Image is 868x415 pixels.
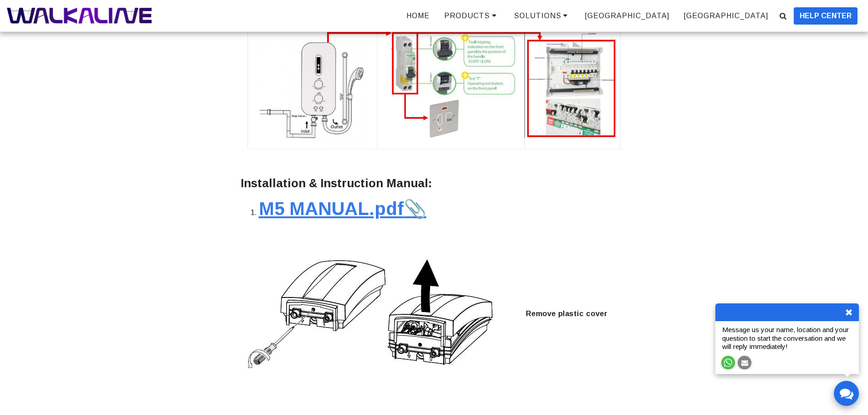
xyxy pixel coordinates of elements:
strong: M5 MANUAL.pdf [259,199,404,219]
span: SOLUTIONS [514,12,561,20]
a: [GEOGRAPHIC_DATA] [677,9,775,23]
img: WALKALINE [7,8,152,24]
a: HOME [400,9,437,23]
a: PRODUCTS [437,8,506,23]
span: PRODUCTS [444,12,490,20]
span: [GEOGRAPHIC_DATA] [585,12,669,20]
a: HELP CENTER [791,7,861,25]
strong: Installation & Instruction Manual: [241,177,432,190]
strong: Remove plastic cover [526,309,607,318]
img: 2000_5be67fb534ce4.jpg [243,253,495,374]
p: Message us your name, location and your question to start the conversation and we will reply imme... [720,326,854,351]
a: SOLUTIONS [507,8,578,23]
span: HOME [406,12,430,20]
a: [GEOGRAPHIC_DATA] [578,9,676,23]
span: [GEOGRAPHIC_DATA] [684,12,768,20]
a: M5 MANUAL.pdf [259,199,426,219]
img: whatsApp-icon.png [724,359,732,367]
span: HELP CENTER [800,10,852,21]
button: HELP CENTER [794,7,858,25]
